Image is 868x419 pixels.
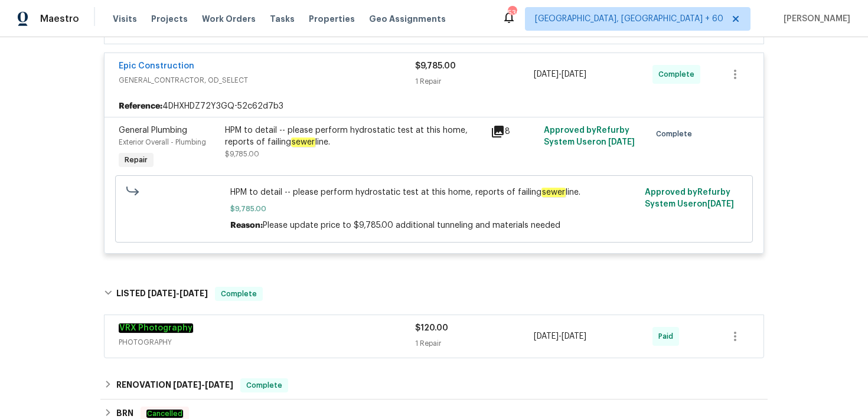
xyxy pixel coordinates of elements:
[508,7,516,19] div: 536
[779,13,850,25] span: [PERSON_NAME]
[534,332,559,341] span: [DATE]
[544,126,635,146] span: Approved by Refurby System User on
[658,68,699,80] span: Complete
[225,125,484,148] div: HPM to detail -- please perform hydrostatic test at this home, reports of failing line.
[202,13,256,25] span: Work Orders
[105,96,763,117] div: 4DHXHDZ72Y3GQ-52c62d7b3
[119,336,415,348] span: PHOTOGRAPHY
[230,221,263,230] span: Reason:
[119,74,415,86] span: GENERAL_CONTRACTOR, OD_SELECT
[242,379,287,391] span: Complete
[40,13,79,25] span: Maestro
[148,289,176,297] span: [DATE]
[645,188,734,208] span: Approved by Refurby System User on
[369,13,446,25] span: Geo Assignments
[230,203,638,215] span: $9,785.00
[119,139,206,146] span: Exterior Overall - Plumbing
[534,68,586,80] span: -
[216,288,262,300] span: Complete
[658,330,678,342] span: Paid
[100,275,768,313] div: LISTED [DATE]-[DATE]Complete
[230,186,638,198] span: HPM to detail -- please perform hydrostatic test at this home, reports of failing line.
[119,126,187,135] span: General Plumbing
[415,324,448,332] span: $120.00
[225,150,259,158] span: $9,785.00
[148,289,208,297] span: -
[608,138,635,146] span: [DATE]
[415,62,456,70] span: $9,785.00
[120,154,152,166] span: Repair
[656,128,697,140] span: Complete
[534,70,559,78] span: [DATE]
[535,13,723,25] span: [GEOGRAPHIC_DATA], [GEOGRAPHIC_DATA] + 60
[119,62,194,70] a: Epic Construction
[491,125,537,139] div: 8
[562,70,586,78] span: [DATE]
[205,381,233,389] span: [DATE]
[180,289,208,297] span: [DATE]
[119,323,193,333] a: VRX Photography
[707,200,734,208] span: [DATE]
[173,381,201,389] span: [DATE]
[541,188,566,197] em: sewer
[151,13,188,25] span: Projects
[562,332,586,341] span: [DATE]
[113,13,137,25] span: Visits
[100,371,768,400] div: RENOVATION [DATE]-[DATE]Complete
[309,13,355,25] span: Properties
[116,287,208,301] h6: LISTED
[534,330,586,342] span: -
[263,221,560,230] span: Please update price to $9,785.00 additional tunneling and materials needed
[415,338,534,349] div: 1 Repair
[415,76,534,87] div: 1 Repair
[116,378,233,392] h6: RENOVATION
[173,381,233,389] span: -
[119,100,162,112] b: Reference:
[146,410,183,418] em: Cancelled
[270,15,295,23] span: Tasks
[291,138,315,147] em: sewer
